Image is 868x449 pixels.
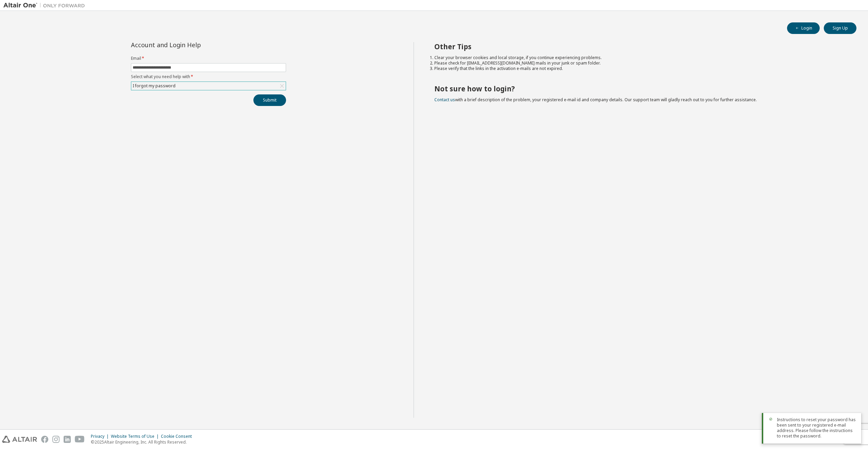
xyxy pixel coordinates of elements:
[52,436,60,443] img: instagram.svg
[75,436,85,443] img: youtube.svg
[3,2,88,9] img: Altair One
[131,82,286,90] div: I forgot my password
[434,66,845,71] li: Please verify that the links in the activation e-mails are not expired.
[132,82,177,90] div: I forgot my password
[41,436,48,443] img: facebook.svg
[161,434,196,439] div: Cookie Consent
[64,436,71,443] img: linkedin.svg
[434,97,757,103] span: with a brief description of the problem, your registered e-mail id and company details. Our suppo...
[131,56,286,61] label: Email
[434,84,845,93] h2: Not sure how to login?
[434,97,455,103] a: Contact us
[824,22,856,34] button: Sign Up
[131,42,255,48] div: Account and Login Help
[787,22,820,34] button: Login
[434,55,845,60] li: Clear your browser cookies and local storage, if you continue experiencing problems.
[91,434,111,439] div: Privacy
[434,60,845,66] li: Please check for [EMAIL_ADDRESS][DOMAIN_NAME] mails in your junk or spam folder.
[111,434,161,439] div: Website Terms of Use
[434,42,845,51] h2: Other Tips
[2,436,37,443] img: altair_logo.svg
[253,94,286,106] button: Submit
[131,74,286,79] label: Select what you need help with
[777,417,856,439] span: Instructions to reset your password has been sent to your registered e-mail address. Please follo...
[91,439,196,445] p: © 2025 Altair Engineering, Inc. All Rights Reserved.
